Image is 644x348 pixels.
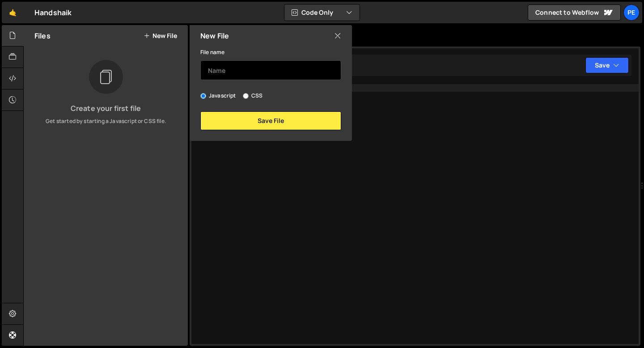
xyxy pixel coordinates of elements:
label: Javascript [200,91,236,100]
h2: Files [34,31,51,41]
button: New File [144,32,177,39]
button: Code Only [284,4,360,21]
a: Pe [623,4,640,21]
button: Save File [200,111,341,130]
input: CSS [243,93,249,99]
h3: Create your first file [31,105,181,112]
a: 🤙 [2,2,24,23]
div: Handshaik [34,7,72,18]
button: Save [585,57,629,73]
p: Get started by starting a Javascript or CSS file. [31,117,181,125]
input: Name [200,60,341,80]
a: Connect to Webflow [528,4,621,21]
input: Javascript [200,93,206,99]
h2: New File [200,31,229,41]
label: CSS [243,91,263,100]
label: File name [200,48,225,57]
